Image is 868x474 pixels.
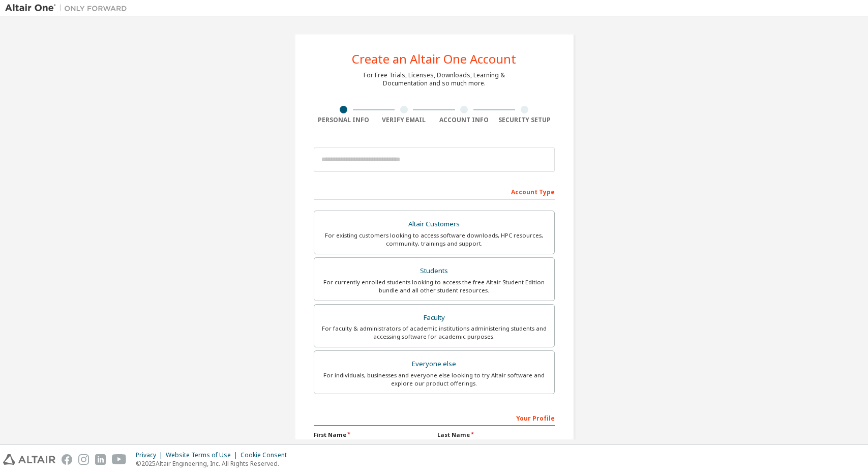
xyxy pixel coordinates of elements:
[364,71,505,87] div: For Free Trials, Licenses, Downloads, Learning & Documentation and so much more.
[320,264,548,278] div: Students
[320,371,548,388] div: For individuals, businesses and everyone else looking to try Altair software and explore our prod...
[5,3,132,13] img: Altair One
[112,454,127,465] img: youtube.svg
[494,116,555,124] div: Security Setup
[241,451,293,459] div: Cookie Consent
[434,116,495,124] div: Account Info
[320,311,548,325] div: Faculty
[314,116,374,124] div: Personal Info
[136,459,293,468] p: © 2025 Altair Engineering, Inc. All Rights Reserved.
[320,278,548,294] div: For currently enrolled students looking to access the free Altair Student Edition bundle and all ...
[95,454,106,465] img: linkedin.svg
[374,116,434,124] div: Verify Email
[314,409,555,426] div: Your Profile
[320,357,548,371] div: Everyone else
[62,454,72,465] img: facebook.svg
[320,231,548,248] div: For existing customers looking to access software downloads, HPC resources, community, trainings ...
[3,454,55,465] img: altair_logo.svg
[314,183,555,199] div: Account Type
[78,454,89,465] img: instagram.svg
[166,451,241,459] div: Website Terms of Use
[136,451,166,459] div: Privacy
[437,431,555,439] label: Last Name
[352,53,516,65] div: Create an Altair One Account
[320,217,548,231] div: Altair Customers
[320,324,548,341] div: For faculty & administrators of academic institutions administering students and accessing softwa...
[314,431,431,439] label: First Name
